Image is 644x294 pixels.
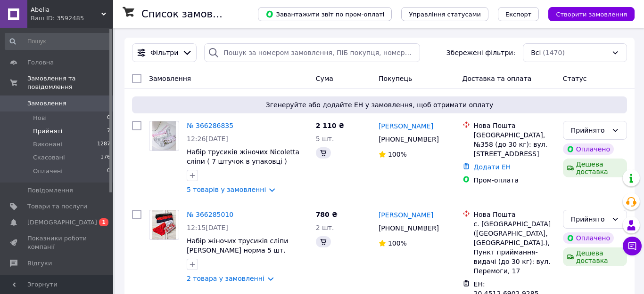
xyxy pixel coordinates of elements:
[33,153,65,162] span: Скасовані
[27,259,52,268] span: Відгуки
[27,218,97,227] span: [DEMOGRAPHIC_DATA]
[571,214,608,224] div: Прийнято
[27,74,113,91] span: Замовлення та повідомлення
[141,8,237,20] h1: Список замовлень
[5,33,111,50] input: Пошук
[187,224,228,231] span: 12:15[DATE]
[316,135,334,143] span: 5 шт.
[388,151,407,158] span: 100%
[563,247,627,266] div: Дешева доставка
[99,218,108,226] span: 1
[462,75,532,82] span: Доставка та оплата
[505,11,532,18] span: Експорт
[265,10,384,18] span: Завантажити звіт по пром-оплаті
[316,211,338,218] span: 780 ₴
[187,186,266,193] a: 5 товарів у замовленні
[377,133,441,146] div: [PHONE_NUMBER]
[498,7,539,21] button: Експорт
[27,202,87,211] span: Товари та послуги
[100,153,110,162] span: 176
[571,125,608,135] div: Прийнято
[33,140,62,149] span: Виконані
[187,237,288,254] a: Набір жіночих трусиків сліпи [PERSON_NAME] норма 5 шт.
[379,75,412,82] span: Покупець
[388,239,407,247] span: 100%
[107,167,110,175] span: 0
[474,219,555,276] div: с. [GEOGRAPHIC_DATA] ([GEOGRAPHIC_DATA], [GEOGRAPHIC_DATA].), Пункт приймання-видачі (до 30 кг): ...
[187,148,299,165] a: Набір трусиків жіночих Nicoletta сліпи ( 7 штучок в упаковці )
[31,14,113,23] div: Ваш ID: 3592485
[474,130,555,159] div: [GEOGRAPHIC_DATA], №358 (до 30 кг): вул. [STREET_ADDRESS]
[316,75,333,82] span: Cума
[149,121,179,151] a: Фото товару
[379,210,433,220] a: [PERSON_NAME]
[623,237,642,255] button: Чат з покупцем
[474,210,555,219] div: Нова Пошта
[27,99,66,108] span: Замовлення
[548,7,635,21] button: Створити замовлення
[204,43,420,62] input: Пошук за номером замовлення, ПІБ покупця, номером телефону, Email, номером накладної
[474,121,555,130] div: Нова Пошта
[27,58,54,67] span: Головна
[136,100,623,110] span: Згенеруйте або додайте ЕН у замовлення, щоб отримати оплату
[409,11,481,18] span: Управління статусами
[27,234,87,251] span: Показники роботи компанії
[33,167,63,175] span: Оплачені
[97,140,110,149] span: 1287
[187,135,228,143] span: 12:26[DATE]
[33,127,62,135] span: Прийняті
[149,75,191,82] span: Замовлення
[379,121,433,131] a: [PERSON_NAME]
[563,232,614,244] div: Оплачено
[539,10,635,17] a: Створити замовлення
[187,122,233,129] a: № 366286835
[316,224,334,231] span: 2 шт.
[27,186,73,195] span: Повідомлення
[152,121,176,151] img: Фото товару
[531,48,541,57] span: Всі
[187,211,233,218] a: № 366285010
[563,159,627,177] div: Дешева доставка
[107,114,110,122] span: 0
[258,7,392,21] button: Завантажити звіт по пром-оплаті
[563,75,587,82] span: Статус
[149,210,179,240] a: Фото товару
[543,49,565,56] span: (1470)
[446,48,515,57] span: Збережені фільтри:
[474,175,555,185] div: Пром-оплата
[152,210,176,239] img: Фото товару
[556,11,627,18] span: Створити замовлення
[316,122,345,129] span: 2 110 ₴
[33,114,47,122] span: Нові
[377,222,441,235] div: [PHONE_NUMBER]
[150,48,178,57] span: Фільтри
[187,275,264,282] a: 2 товара у замовленні
[31,6,101,14] span: Abelia
[474,163,511,171] a: Додати ЕН
[563,143,614,155] div: Оплачено
[107,127,110,135] span: 7
[401,7,488,21] button: Управління статусами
